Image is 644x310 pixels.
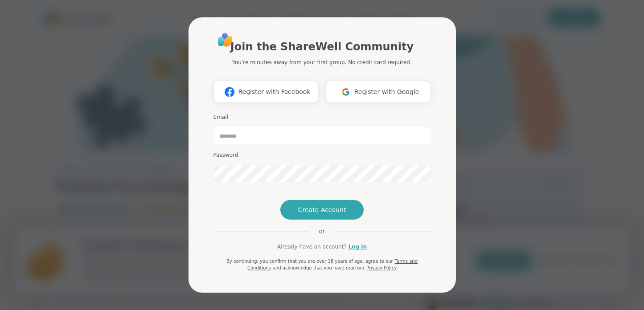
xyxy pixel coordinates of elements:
span: Register with Facebook [238,87,310,97]
span: or [308,227,336,236]
span: Register with Google [354,87,419,97]
button: Create Account [280,200,364,220]
a: Log in [349,243,367,251]
span: Already have an account? [277,243,347,251]
img: ShareWell Logomark [221,84,238,100]
img: ShareWell Logo [215,30,235,50]
button: Register with Google [326,81,431,103]
h1: Join the ShareWell Community [230,39,414,55]
h3: Email [213,114,431,121]
p: You're minutes away from your first group. No credit card required. [232,58,411,66]
span: By continuing, you confirm that you are over 18 years of age, agree to our [226,259,393,264]
button: Register with Facebook [213,81,319,103]
img: ShareWell Logomark [337,84,354,100]
a: Privacy Policy [366,265,397,270]
a: Terms and Conditions [247,259,418,270]
span: Create Account [298,205,346,214]
span: and acknowledge that you have read our [273,265,365,270]
h3: Password [213,151,431,159]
